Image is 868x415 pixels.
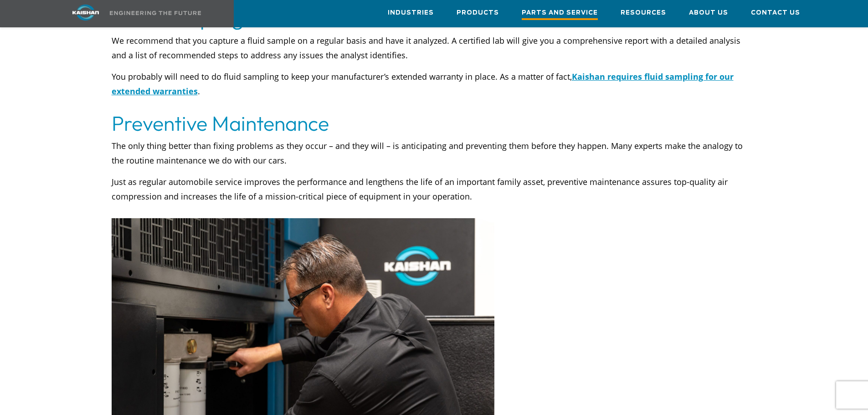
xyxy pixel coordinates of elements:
span: About Us [689,8,728,18]
a: About Us [689,0,728,25]
a: Parts and Service [522,0,598,27]
a: Resources [621,0,666,25]
h2: Preventive Maintenance [112,111,757,136]
p: We recommend that you capture a fluid sample on a regular basis and have it analyzed. A certified... [112,33,757,62]
a: Industries [388,0,434,25]
a: Products [457,0,499,25]
span: Industries [388,8,434,18]
a: Kaishan requires fluid sampling for our extended warranties [112,71,734,97]
p: The only thing better than fixing problems as they occur – and they will – is anticipating and pr... [112,138,757,168]
a: Contact Us [751,0,800,25]
p: You probably will need to do fluid sampling to keep your manufacturer’s extended warranty in plac... [112,69,757,98]
img: kaishan logo [51,5,120,20]
img: Engineering the future [110,11,201,15]
p: Just as regular automobile service improves the performance and lengthens the life of an importan... [112,174,757,218]
span: Products [457,8,499,18]
span: Parts and Service [522,8,598,20]
span: Resources [621,8,666,18]
span: Contact Us [751,8,800,18]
